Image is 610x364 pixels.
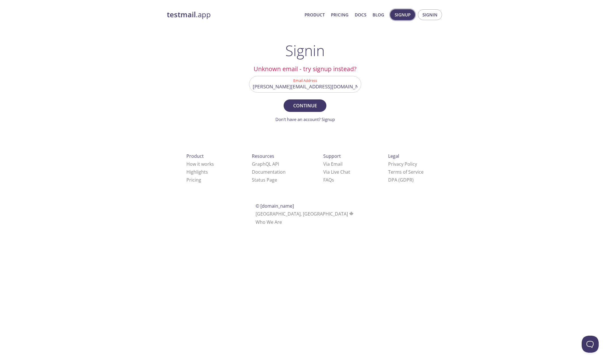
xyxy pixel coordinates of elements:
span: Continue [290,102,320,110]
a: Product [305,11,325,18]
span: Signin [422,11,437,18]
span: © [DOMAIN_NAME] [256,203,294,209]
a: Via Email [323,161,343,167]
span: Legal [388,153,399,159]
strong: testmail [167,10,196,20]
a: Pricing [331,11,348,18]
a: Terms of Service [388,169,424,175]
span: s [332,177,334,183]
button: Continue [284,99,326,112]
span: Signup [395,11,411,18]
a: FAQ [323,177,334,183]
span: Product [186,153,204,159]
a: Status Page [252,177,277,183]
iframe: Help Scout Beacon - Open [582,336,599,353]
h1: Signin [285,42,325,59]
span: Resources [252,153,274,159]
button: Signin [418,9,442,20]
a: Highlights [186,169,208,175]
a: Documentation [252,169,286,175]
button: Signup [390,9,415,20]
a: Via Live Chat [323,169,350,175]
a: GraphQL API [252,161,279,167]
a: Don't have an account? Signup [275,116,335,122]
a: testmail.app [167,10,300,20]
a: Blog [373,11,384,18]
a: Pricing [186,177,201,183]
a: Docs [355,11,366,18]
a: Privacy Policy [388,161,417,167]
span: Support [323,153,341,159]
h2: Unknown email - try signup instead? [249,64,361,74]
a: How it works [186,161,214,167]
a: Who We Are [256,219,282,225]
span: [GEOGRAPHIC_DATA], [GEOGRAPHIC_DATA] [256,211,354,217]
a: DPA (GDPR) [388,177,414,183]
